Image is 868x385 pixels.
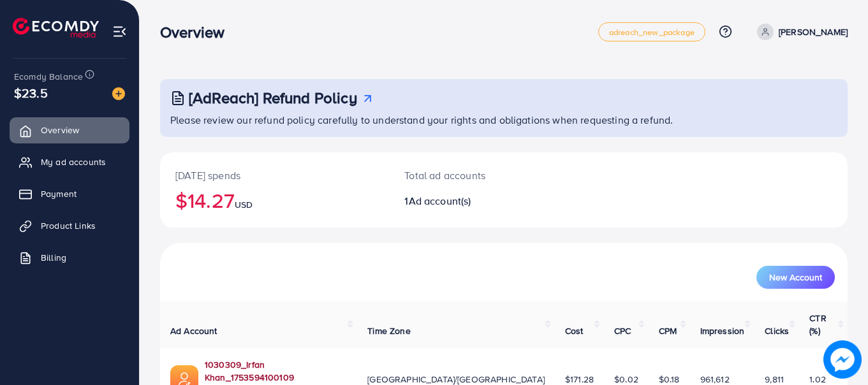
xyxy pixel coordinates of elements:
[14,70,83,83] span: Ecomdy Balance
[756,266,835,289] button: New Account
[170,324,217,337] span: Ad Account
[367,324,410,337] span: Time Zone
[409,194,471,208] span: Ad account(s)
[175,188,374,212] h2: $14.27
[175,168,374,183] p: [DATE] spends
[10,149,129,175] a: My ad accounts
[14,84,48,102] span: $23.5
[10,117,129,143] a: Overview
[170,112,840,127] p: Please review our refund policy carefully to understand your rights and obligations when requesti...
[598,22,705,41] a: adreach_new_package
[41,124,79,136] span: Overview
[112,87,125,100] img: image
[235,198,253,211] span: USD
[769,273,822,282] span: New Account
[10,213,129,238] a: Product Links
[779,24,848,40] p: [PERSON_NAME]
[609,28,695,36] span: adreach_new_package
[41,219,96,232] span: Product Links
[10,245,129,270] a: Billing
[404,195,546,207] h2: 1
[614,324,631,337] span: CPC
[41,251,66,264] span: Billing
[189,89,357,107] h3: [AdReach] Refund Policy
[13,18,99,38] img: logo
[112,24,127,39] img: menu
[765,324,789,337] span: Clicks
[565,324,584,337] span: Cost
[41,156,106,168] span: My ad accounts
[659,324,677,337] span: CPM
[160,23,235,41] h3: Overview
[10,181,129,207] a: Payment
[752,24,848,40] a: [PERSON_NAME]
[404,168,546,183] p: Total ad accounts
[809,312,826,337] span: CTR (%)
[823,340,862,379] img: image
[700,324,745,337] span: Impression
[205,358,347,384] a: 1030309_Irfan Khan_1753594100109
[41,187,77,200] span: Payment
